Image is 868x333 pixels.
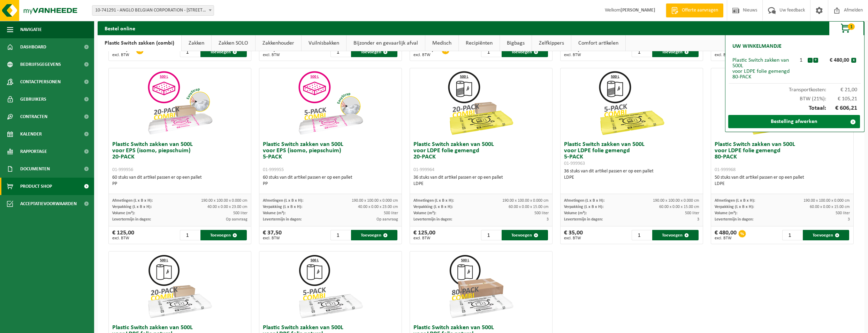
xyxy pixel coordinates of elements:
div: LDPE [564,175,699,181]
div: € 70,00 [263,47,282,57]
div: PP [263,181,398,187]
span: 190.00 x 100.00 x 0.000 cm [201,199,248,203]
span: 40.00 x 0.00 x 23.00 cm [358,205,398,209]
span: excl. BTW [413,236,435,240]
a: Plastic Switch zakken (combi) [98,35,181,51]
div: € 210,00 [564,47,586,57]
span: Levertermijn in dagen: [715,217,753,222]
div: 36 stuks van dit artikel passen er op een pallet [413,175,549,187]
img: 01-999961 [145,251,215,321]
h3: Plastic Switch zakken van 500L voor LDPE folie gemengd 20-PACK [413,141,549,173]
span: Afmetingen (L x B x H): [263,199,303,203]
button: Toevoegen [200,47,247,57]
span: 60.00 x 0.00 x 15.00 cm [659,205,699,209]
button: Toevoegen [351,230,397,240]
div: LDPE [715,181,850,187]
button: x [851,58,856,63]
span: Verpakking (L x B x H): [263,205,302,209]
div: 36 stuks van dit artikel passen er op een pallet [564,168,699,181]
a: Zakken [182,35,211,51]
span: 190.00 x 100.00 x 0.000 cm [653,199,699,203]
a: Bijzonder en gevaarlijk afval [347,35,425,51]
span: Afmetingen (L x B x H): [564,199,604,203]
span: Contactpersonen [20,73,61,91]
span: excl. BTW [112,236,134,240]
div: BTW (21%): [729,93,861,102]
span: € 105,21 [826,96,858,102]
span: excl. BTW [564,236,583,240]
span: Verpakking (L x B x H): [413,205,453,209]
img: 01-999970 [446,251,516,321]
span: Verpakking (L x B x H): [564,205,603,209]
span: Levertermijn in dagen: [413,217,452,222]
button: Toevoegen [803,230,849,240]
button: Toevoegen [502,230,548,240]
span: Gebruikers [20,91,46,108]
button: Toevoegen [652,47,699,57]
span: Offerte aanvragen [680,7,720,14]
div: € 62,50 [715,47,733,57]
div: € 480,00 [820,57,851,63]
div: Plastic Switch zakken van 500L voor LDPE folie gemengd 80-PACK [732,57,795,80]
input: 1 [632,230,652,240]
span: excl. BTW [112,53,134,57]
input: 1 [481,230,501,240]
span: 01-999963 [564,161,585,166]
h3: Plastic Switch zakken van 500L voor LDPE folie gemengd 80-PACK [715,141,850,173]
span: 3 [697,217,699,222]
span: 500 liter [233,211,248,215]
span: 01-999968 [715,167,736,172]
a: Bigbags [500,35,532,51]
div: Totaal: [729,102,861,115]
span: 01-999956 [112,167,133,172]
div: € 125,00 [413,230,435,240]
a: Comfort artikelen [571,35,625,51]
span: 3 [848,217,850,222]
span: 10-741291 - ANGLO BELGIAN CORPORATION - 9000 GENT, WIEDAUWKAAI 43 [92,5,214,16]
span: 60.00 x 0.00 x 15.00 cm [509,205,549,209]
span: 500 liter [384,211,398,215]
button: Toevoegen [652,230,699,240]
span: 10-741291 - ANGLO BELGIAN CORPORATION - 9000 GENT, WIEDAUWKAAI 43 [92,6,214,15]
span: 190.00 x 100.00 x 0.000 cm [502,199,549,203]
span: Levertermijn in dagen: [564,217,603,222]
a: Bestelling afwerken [728,115,860,128]
input: 1 [782,230,802,240]
img: 01-999955 [296,68,365,138]
span: excl. BTW [263,53,282,57]
button: - [808,58,813,63]
div: 60 stuks van dit artikel passen er op een pallet [112,175,248,187]
a: Zakkenhouder [256,35,301,51]
a: Offerte aanvragen [666,3,723,17]
a: Zakken SOLO [212,35,255,51]
span: excl. BTW [413,53,440,57]
span: Dashboard [20,38,46,56]
div: € 125,00 [112,230,134,240]
input: 1 [180,47,200,57]
input: 1 [180,230,200,240]
span: Verpakking (L x B x H): [112,205,152,209]
span: 190.00 x 100.00 x 0.000 cm [804,199,850,203]
a: Recipiënten [459,35,500,51]
span: Afmetingen (L x B x H): [413,199,454,203]
img: 01-999956 [145,68,215,138]
button: Toevoegen [502,47,548,57]
span: 01-999964 [413,167,434,172]
span: Contracten [20,108,47,125]
span: Op aanvraag [226,217,248,222]
button: + [813,58,818,63]
span: 01-999955 [263,167,284,172]
span: Volume (m³): [715,211,737,215]
a: Vuilnisbakken [302,35,346,51]
h2: Bestel online [98,21,142,35]
span: Acceptatievoorwaarden [20,195,77,212]
span: Bedrijfsgegevens [20,56,61,73]
span: 500 liter [685,211,699,215]
button: Toevoegen [351,47,397,57]
div: 60 stuks van dit artikel passen er op een pallet [263,175,398,187]
span: Op aanvraag [376,217,398,222]
input: 1 [330,47,350,57]
a: Zelfkippers [532,35,571,51]
div: € 37,50 [263,230,282,240]
strong: [PERSON_NAME] [620,8,655,13]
